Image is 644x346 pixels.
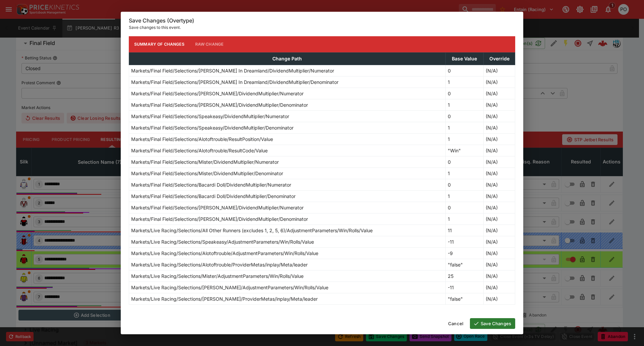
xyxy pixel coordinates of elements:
p: Markets/Final Field/Selections/Alotoftrouble/ResultCode/Value [131,147,268,154]
p: Markets/Final Field/Selections/Speakeasy/DividendMultiplier/Numerator [131,113,289,120]
p: Markets/Final Field/Selections/Mister/DividendMultiplier/Numerator [131,158,279,165]
td: 25 [445,270,483,282]
td: -9 [445,247,483,259]
p: Markets/Live Racing/Selections/[PERSON_NAME]/AdjustmentParameters/Win/Rolls/Value [131,284,328,291]
td: (N/A) [484,133,515,145]
td: (N/A) [484,190,515,202]
td: (N/A) [484,293,515,304]
p: Save changes to this event. [129,24,515,31]
p: Markets/Final Field/Selections/[PERSON_NAME] In Dreamland/DividendMultiplier/Numerator [131,67,334,74]
p: Markets/Final Field/Selections/Speakeasy/DividendMultiplier/Denominator [131,124,293,131]
p: Markets/Live Racing/Selections/Alotoftrouble/ProviderMetas/inplay/Meta/leader [131,261,308,268]
td: (N/A) [484,145,515,156]
td: 1 [445,99,483,110]
td: (N/A) [484,156,515,167]
td: (N/A) [484,65,515,76]
td: (N/A) [484,167,515,179]
td: 1 [445,167,483,179]
td: (N/A) [484,213,515,225]
td: 1 [445,133,483,145]
td: (N/A) [484,202,515,213]
th: Override [484,52,515,65]
td: 0 [445,156,483,167]
td: "false" [445,259,483,270]
p: Markets/Live Racing/Selections/Alotoftrouble/AdjustmentParameters/Win/Rolls/Value [131,250,318,257]
p: Markets/Final Field/Selections/Mister/DividendMultiplier/Denominator [131,170,283,177]
button: Summary of Changes [129,36,190,52]
p: Markets/Final Field/Selections/[PERSON_NAME]/DividendMultiplier/Denominator [131,101,308,108]
td: 0 [445,179,483,190]
p: Markets/Live Racing/Selections/[PERSON_NAME]/ProviderMetas/inplay/Meta/leader [131,295,318,302]
td: (N/A) [484,236,515,247]
td: "Win" [445,145,483,156]
td: (N/A) [484,259,515,270]
td: (N/A) [484,99,515,110]
td: 0 [445,65,483,76]
p: Markets/Live Racing/Selections/Speakeasy/AdjustmentParameters/Win/Rolls/Value [131,238,314,245]
p: Markets/Final Field/Selections/[PERSON_NAME] In Dreamland/DividendMultiplier/Denominator [131,79,338,86]
p: Markets/Final Field/Selections/[PERSON_NAME]/DividendMultiplier/Denominator [131,215,308,223]
p: Markets/Final Field/Selections/[PERSON_NAME]/DividendMultiplier/Numerator [131,204,304,211]
td: -11 [445,236,483,247]
p: Markets/Final Field/Selections/Alotoftrouble/ResultPosition/Value [131,136,273,143]
td: 0 [445,110,483,122]
td: 1 [445,122,483,133]
p: Markets/Live Racing/Selections/Mister/AdjustmentParameters/Win/Rolls/Value [131,273,304,280]
td: (N/A) [484,76,515,88]
td: 0 [445,202,483,213]
button: Cancel [444,318,467,329]
td: -11 [445,282,483,293]
td: (N/A) [484,270,515,282]
p: Markets/Final Field/Selections/Bacardi Doll/DividendMultiplier/Numerator [131,181,291,188]
td: (N/A) [484,225,515,236]
td: 0 [445,88,483,99]
p: Markets/Final Field/Selections/Bacardi Doll/DividendMultiplier/Denominator [131,193,296,200]
td: (N/A) [484,247,515,259]
td: (N/A) [484,179,515,190]
td: (N/A) [484,122,515,133]
td: 1 [445,213,483,225]
p: Markets/Final Field/Selections/[PERSON_NAME]/DividendMultiplier/Numerator [131,90,304,97]
td: 11 [445,225,483,236]
th: Base Value [445,52,483,65]
td: (N/A) [484,282,515,293]
th: Change Path [129,52,446,65]
td: "false" [445,293,483,304]
button: Save Changes [470,318,515,329]
p: Markets/Live Racing/Selections/All Other Runners (excludes 1, 2, 5, 6)/AdjustmentParameters/Win/R... [131,227,373,234]
td: (N/A) [484,88,515,99]
td: 1 [445,76,483,88]
h6: Save Changes (Overtype) [129,17,515,24]
button: Raw Change [190,36,229,52]
td: (N/A) [484,110,515,122]
td: 1 [445,190,483,202]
